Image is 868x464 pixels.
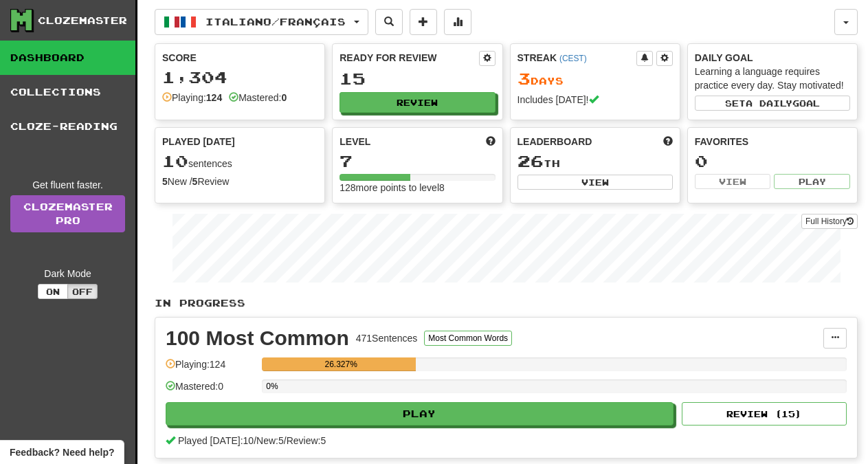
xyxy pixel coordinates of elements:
span: Review: 5 [287,435,326,446]
button: Italiano/Français [155,9,368,35]
span: 3 [518,69,531,88]
div: Playing: [162,91,222,104]
button: View [518,175,673,190]
div: Includes [DATE]! [518,93,673,107]
div: 7 [340,153,495,170]
div: Dark Mode [10,267,125,280]
div: Learning a language requires practice every day. Stay motivated! [695,65,850,92]
div: New / Review [162,175,318,188]
button: Review (15) [682,402,847,426]
button: Most Common Words [424,331,512,346]
div: 128 more points to level 8 [340,181,495,195]
div: 471 Sentences [356,331,418,345]
button: Review [340,92,495,113]
button: On [38,284,68,299]
button: Full History [801,214,858,229]
span: Level [340,135,370,148]
strong: 0 [281,92,287,103]
div: Mastered: 0 [166,379,255,402]
span: / [284,435,287,446]
button: Search sentences [375,9,403,35]
div: Favorites [695,135,850,148]
span: This week in points, UTC [663,135,673,148]
button: Add sentence to collection [410,9,437,35]
span: Played [DATE] [162,135,235,148]
div: Ready for Review [340,51,478,65]
button: Play [774,174,850,189]
span: New: 5 [256,435,284,446]
div: 1,304 [162,69,318,86]
div: Playing: 124 [166,357,255,380]
div: Daily Goal [695,51,850,65]
span: / [254,435,256,446]
div: 15 [340,70,495,87]
span: Leaderboard [518,135,592,148]
button: Play [166,402,674,426]
span: Italiano / Français [205,16,346,27]
div: 100 Most Common [166,328,349,349]
span: Open feedback widget [10,445,114,459]
div: Day s [518,70,673,88]
button: View [695,174,771,189]
div: Get fluent faster. [10,178,125,192]
div: Mastered: [229,91,287,104]
div: 26.327% [266,357,416,371]
div: th [518,153,673,170]
div: Streak [518,51,636,65]
strong: 124 [206,92,222,103]
a: (CEST) [559,54,587,63]
button: Seta dailygoal [695,96,850,111]
span: a daily [746,98,792,108]
div: Score [162,51,318,65]
div: sentences [162,153,318,170]
span: Score more points to level up [486,135,496,148]
strong: 5 [162,176,168,187]
span: 26 [518,151,544,170]
span: Played [DATE]: 10 [178,435,254,446]
span: 10 [162,151,188,170]
a: ClozemasterPro [10,195,125,232]
div: 0 [695,153,850,170]
strong: 5 [192,176,198,187]
button: More stats [444,9,471,35]
p: In Progress [155,296,858,310]
button: Off [67,284,98,299]
div: Clozemaster [38,14,127,27]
